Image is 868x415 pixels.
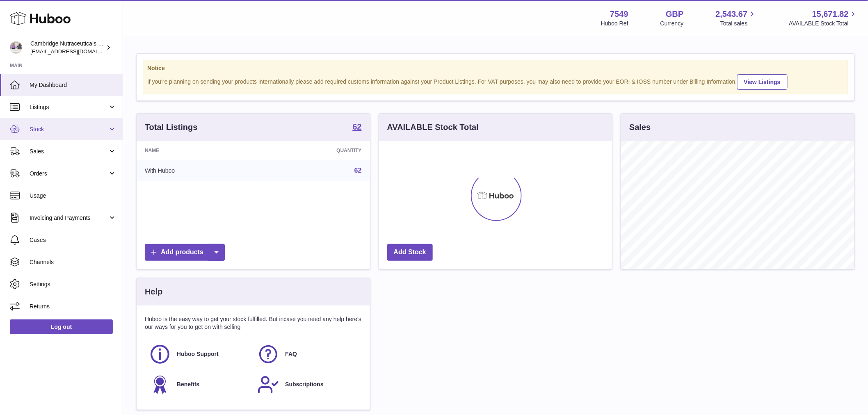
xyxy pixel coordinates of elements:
[10,41,22,54] img: qvc@camnutra.com
[147,73,844,90] div: If you're planning on sending your products internationally please add required customs informati...
[30,125,108,133] span: Stock
[30,303,116,310] span: Returns
[257,374,357,396] a: Subscriptions
[177,381,199,388] span: Benefits
[352,123,361,131] strong: 62
[30,280,116,288] span: Settings
[149,374,249,396] a: Benefits
[354,167,362,174] a: 62
[257,343,357,365] a: FAQ
[30,170,108,178] span: Orders
[145,286,162,297] h3: Help
[30,258,116,266] span: Channels
[352,123,361,132] a: 62
[387,244,433,261] a: Add Stock
[177,350,219,358] span: Huboo Support
[147,64,844,72] strong: Notice
[30,40,104,55] div: Cambridge Nutraceuticals Ltd
[30,214,108,222] span: Invoicing and Payments
[30,236,116,244] span: Cases
[666,9,683,20] strong: GBP
[285,381,323,388] span: Subscriptions
[716,9,748,20] span: 2,543.67
[716,9,757,27] a: 2,543.67 Total sales
[629,122,651,133] h3: Sales
[789,9,858,27] a: 15,671.82 AVAILABLE Stock Total
[285,350,297,358] span: FAQ
[145,122,198,133] h3: Total Listings
[10,319,113,334] a: Log out
[789,20,858,27] span: AVAILABLE Stock Total
[737,74,788,90] a: View Listings
[149,343,249,365] a: Huboo Support
[610,9,628,20] strong: 7549
[30,48,121,55] span: [EMAIL_ADDRESS][DOMAIN_NAME]
[260,141,370,160] th: Quantity
[387,122,479,133] h3: AVAILABLE Stock Total
[601,20,628,27] div: Huboo Ref
[30,81,116,89] span: My Dashboard
[30,148,108,155] span: Sales
[137,160,260,181] td: With Huboo
[30,103,108,111] span: Listings
[137,141,260,160] th: Name
[145,315,362,331] p: Huboo is the easy way to get your stock fulfilled. But incase you need any help here's our ways f...
[812,9,849,20] span: 15,671.82
[30,192,116,200] span: Usage
[720,20,757,27] span: Total sales
[145,244,225,261] a: Add products
[660,20,684,27] div: Currency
